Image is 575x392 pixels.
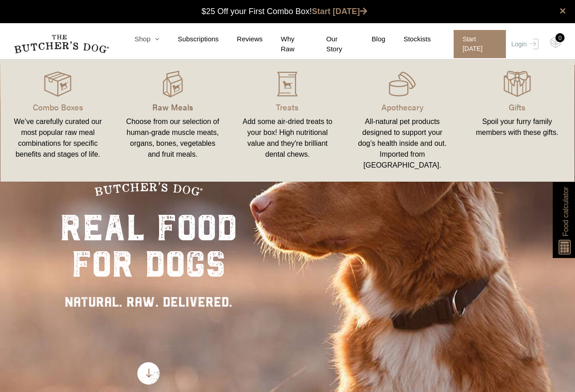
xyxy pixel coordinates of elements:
a: Start [DATE] [312,7,367,16]
a: Start [DATE] [445,30,509,58]
a: Login [509,30,539,58]
p: Treats [241,101,334,113]
a: Blog [354,34,385,45]
a: Stockists [385,34,431,45]
p: Apothecary [356,101,449,113]
a: Apothecary All-natural pet products designed to support your dog’s health inside and out. Importe... [345,69,460,173]
div: NATURAL. RAW. DELIVERED. [60,292,237,312]
div: Spoil your furry family members with these gifts. [470,116,564,138]
div: real food for dogs [60,210,237,283]
a: Treats Add some air-dried treats to your box! High nutritional value and they're brilliant dental... [230,69,345,173]
a: close [560,5,566,16]
p: Combo Boxes [11,101,105,113]
div: 0 [555,33,565,42]
a: Our Story [308,34,354,55]
span: Start [DATE] [454,30,506,58]
a: Shop [116,34,160,45]
p: Gifts [470,101,564,113]
img: TBD_Cart-Empty.png [550,36,561,48]
a: Reviews [219,34,263,45]
a: Combo Boxes We’ve carefully curated our most popular raw meal combinations for specific benefits ... [0,69,115,173]
a: Raw Meals Choose from our selection of human-grade muscle meats, organs, bones, vegetables and fr... [115,69,230,173]
div: Add some air-dried treats to your box! High nutritional value and they're brilliant dental chews. [241,116,334,160]
div: All-natural pet products designed to support your dog’s health inside and out. Imported from [GEO... [356,116,449,171]
span: Food calculator [560,187,571,236]
div: We’ve carefully curated our most popular raw meal combinations for specific benefits and stages o... [11,116,105,160]
a: Why Raw [263,34,308,55]
a: Gifts Spoil your furry family members with these gifts. [460,69,575,173]
div: Choose from our selection of human-grade muscle meats, organs, bones, vegetables and fruit meals. [126,116,220,160]
p: Raw Meals [126,101,220,113]
a: Subscriptions [160,34,219,45]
